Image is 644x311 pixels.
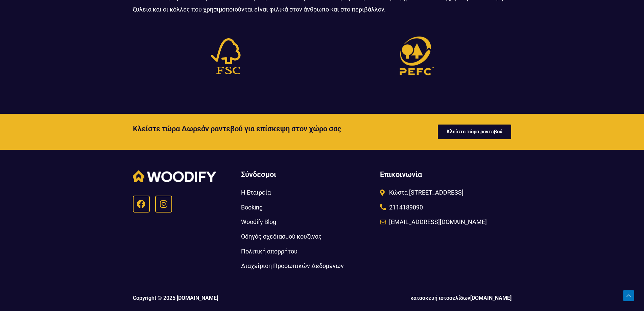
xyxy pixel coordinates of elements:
a: Κλείστε τώρα ραντεβού [438,125,511,139]
span: Woodify Blog [241,216,276,227]
a: Woodify Blog [241,216,373,227]
p: κατασκευή ιστοσελίδων [326,295,511,301]
span: Κώστα [STREET_ADDRESS] [387,187,463,198]
span: 2114189090 [387,202,423,213]
h2: Κλείστε τώρα Δωρεάν ραντεβού για επίσκεψη στον χώρο σας [133,125,413,133]
span: Πολιτική απορρήτου [241,246,297,257]
span: [EMAIL_ADDRESS][DOMAIN_NAME] [387,216,487,227]
span: Διαχείριση Προσωπικών Δεδομένων [241,260,344,271]
span: Κλείστε τώρα ραντεβού [447,129,502,134]
span: Η Εταιρεία [241,187,271,198]
p: Copyright © 2025 [DOMAIN_NAME] [133,295,319,301]
span: Οδηγός σχεδιασμού κουζίνας [241,231,322,242]
a: [EMAIL_ADDRESS][DOMAIN_NAME] [380,216,510,227]
span: Booking [241,202,263,213]
a: Η Εταιρεία [241,187,373,198]
img: Woodify [133,170,216,182]
a: 2114189090 [380,202,510,213]
a: Booking [241,202,373,213]
span: Επικοινωνία [380,170,422,179]
a: Κώστα [STREET_ADDRESS] [380,187,510,198]
a: [DOMAIN_NAME] [470,295,511,301]
span: Σύνδεσμοι [241,170,276,179]
a: Οδηγός σχεδιασμού κουζίνας [241,231,373,242]
a: Πολιτική απορρήτου [241,246,373,257]
a: Διαχείριση Προσωπικών Δεδομένων [241,260,373,271]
